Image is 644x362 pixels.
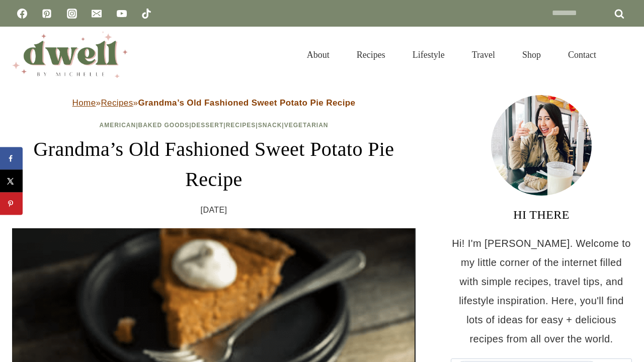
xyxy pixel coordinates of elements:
a: Home [72,98,96,108]
time: [DATE] [201,203,227,218]
a: Recipes [226,122,256,129]
span: » » [72,98,356,108]
a: YouTube [112,4,132,24]
a: Lifestyle [399,37,458,72]
a: Vegetarian [284,122,329,129]
a: About [293,37,343,72]
a: TikTok [136,4,156,24]
a: Facebook [12,4,32,24]
nav: Primary Navigation [293,37,610,72]
a: American [100,122,136,129]
a: Instagram [62,4,82,24]
p: Hi! I'm [PERSON_NAME]. Welcome to my little corner of the internet filled with simple recipes, tr... [451,234,632,348]
strong: Grandma’s Old Fashioned Sweet Potato Pie Recipe [138,98,355,108]
a: Travel [458,37,509,72]
a: Shop [509,37,554,72]
a: Baked Goods [138,122,190,129]
a: Dessert [192,122,224,129]
button: View Search Form [615,46,632,63]
img: DWELL by michelle [12,32,128,78]
a: Snack [258,122,282,129]
a: Recipes [343,37,399,72]
h3: HI THERE [451,206,632,224]
a: Pinterest [37,4,57,24]
a: Email [87,4,107,24]
a: Contact [554,37,610,72]
span: | | | | | [100,122,329,129]
a: Recipes [101,98,133,108]
h1: Grandma’s Old Fashioned Sweet Potato Pie Recipe [12,134,416,195]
